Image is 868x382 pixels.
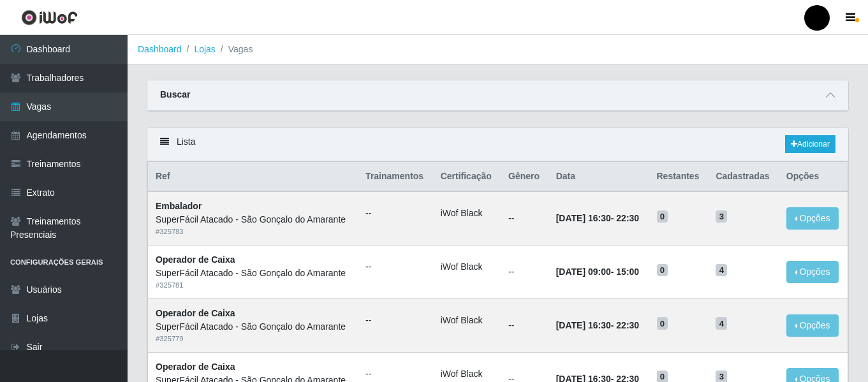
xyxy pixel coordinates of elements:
[365,314,425,327] ul: --
[708,162,778,192] th: Cadastradas
[616,267,639,277] time: 15:00
[616,320,639,330] time: 22:30
[433,162,501,192] th: Certificação
[657,317,668,330] span: 0
[138,44,182,54] a: Dashboard
[365,260,425,274] ul: --
[786,207,839,230] button: Opções
[556,267,639,277] strong: -
[147,128,848,161] div: Lista
[501,162,548,192] th: Gênero
[441,260,493,274] li: iWof Black
[156,267,350,280] div: SuperFácil Atacado - São Gonçalo do Amarante
[156,334,350,344] div: # 325779
[148,162,358,192] th: Ref
[716,317,727,330] span: 4
[548,162,649,192] th: Data
[501,246,548,299] td: --
[556,320,639,330] strong: -
[194,44,215,54] a: Lojas
[156,362,235,372] strong: Operador de Caixa
[786,261,839,283] button: Opções
[156,320,350,334] div: SuperFácil Atacado - São Gonçalo do Amarante
[657,210,668,223] span: 0
[657,264,668,277] span: 0
[156,308,235,318] strong: Operador de Caixa
[556,320,611,330] time: [DATE] 16:30
[785,135,835,153] a: Adicionar
[156,226,350,237] div: # 325783
[556,213,611,223] time: [DATE] 16:30
[160,89,190,99] strong: Buscar
[556,267,611,277] time: [DATE] 09:00
[358,162,433,192] th: Trainamentos
[616,213,639,223] time: 22:30
[786,314,839,337] button: Opções
[779,162,848,192] th: Opções
[441,314,493,327] li: iWof Black
[365,367,425,381] ul: --
[501,298,548,352] td: --
[156,213,350,226] div: SuperFácil Atacado - São Gonçalo do Amarante
[441,367,493,381] li: iWof Black
[128,35,868,64] nav: breadcrumb
[21,10,78,26] img: CoreUI Logo
[216,43,253,56] li: Vagas
[501,191,548,245] td: --
[649,162,709,192] th: Restantes
[716,210,727,223] span: 3
[365,207,425,220] ul: --
[156,254,235,265] strong: Operador de Caixa
[156,201,202,211] strong: Embalador
[441,207,493,220] li: iWof Black
[716,264,727,277] span: 4
[556,213,639,223] strong: -
[156,280,350,291] div: # 325781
